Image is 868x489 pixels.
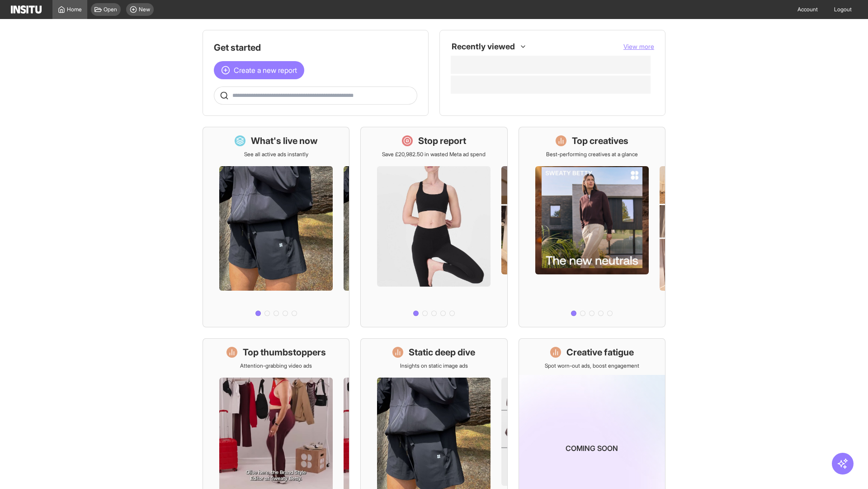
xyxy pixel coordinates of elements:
[382,151,486,158] p: Save £20,982.50 in wasted Meta ad spend
[400,362,468,369] p: Insights on static image ads
[360,127,507,327] a: Stop reportSave £20,982.50 in wasted Meta ad spend
[409,346,475,359] h1: Static deep dive
[251,134,318,147] h1: What's live now
[240,362,312,369] p: Attention-grabbing video ads
[623,43,654,50] span: View more
[623,42,654,51] button: View more
[214,61,304,79] button: Create a new report
[418,134,466,147] h1: Stop report
[546,151,638,158] p: Best-performing creatives at a glance
[203,127,349,327] a: What's live nowSee all active ads instantly
[572,134,628,147] h1: Top creatives
[104,6,117,13] span: Open
[67,6,82,13] span: Home
[519,127,665,327] a: Top creativesBest-performing creatives at a glance
[11,5,42,14] img: Logo
[214,41,417,54] h1: Get started
[243,346,326,359] h1: Top thumbstoppers
[139,6,150,13] span: New
[234,65,297,76] span: Create a new report
[244,151,308,158] p: See all active ads instantly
